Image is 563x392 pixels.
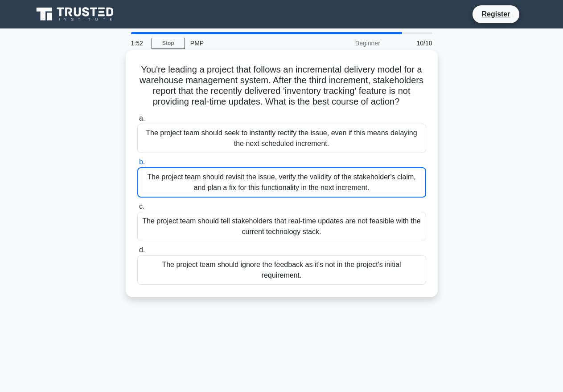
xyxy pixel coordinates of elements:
[139,158,145,166] span: b.
[139,202,144,210] span: c.
[139,246,145,254] span: d.
[137,167,426,198] div: The project team should revisit the issue, verify the validity of the stakeholder's claim, and pl...
[137,255,426,285] div: The project team should ignore the feedback as it's not in the project's initial requirement.
[476,8,515,20] a: Register
[139,114,145,122] span: a.
[308,34,386,52] div: Beginner
[152,38,185,49] a: Stop
[185,34,308,52] div: PMP
[137,124,426,153] div: The project team should seek to instantly rectify the issue, even if this means delaying the next...
[137,212,426,241] div: The project team should tell stakeholders that real-time updates are not feasible with the curren...
[386,34,438,52] div: 10/10
[136,64,427,108] h5: You're leading a project that follows an incremental delivery model for a warehouse management sy...
[126,34,152,52] div: 1:52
